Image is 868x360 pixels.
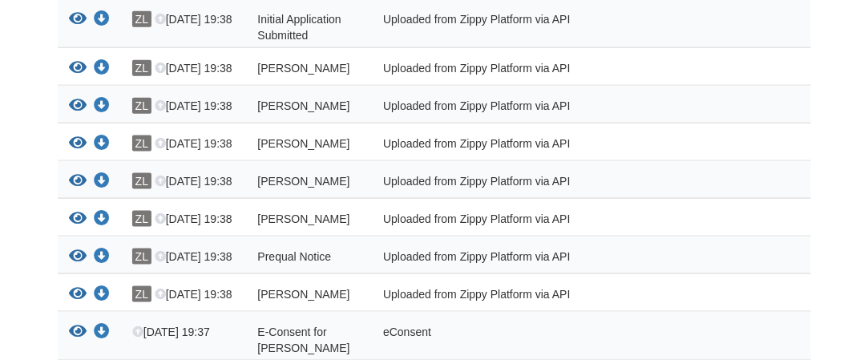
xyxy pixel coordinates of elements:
[70,324,87,341] button: View E-Consent for James Asmathe
[94,213,110,226] a: Download James_Asmathe_credit_authorization
[70,98,87,115] button: View James_Asmathe_terms_of_use
[132,286,151,302] span: ZL
[155,175,232,188] span: [DATE] 19:38
[371,173,685,194] div: Uploaded from Zippy Platform via API
[155,99,232,112] span: [DATE] 19:38
[155,250,232,263] span: [DATE] 19:38
[70,11,87,28] button: View Initial Application Submitted
[371,286,685,307] div: Uploaded from Zippy Platform via API
[94,326,110,339] a: Download E-Consent for James Asmathe
[371,11,685,43] div: Uploaded from Zippy Platform via API
[371,211,685,232] div: Uploaded from Zippy Platform via API
[371,136,685,156] div: Uploaded from Zippy Platform via API
[70,60,87,77] button: View James_Asmathe_privacy_notice
[371,98,685,119] div: Uploaded from Zippy Platform via API
[257,13,341,42] span: Initial Application Submitted
[70,211,87,228] button: View James_Asmathe_credit_authorization
[94,100,110,113] a: Download James_Asmathe_terms_of_use
[155,13,232,26] span: [DATE] 19:38
[155,137,232,150] span: [DATE] 19:38
[94,138,110,151] a: Download James_Asmathe_true_and_correct_consent
[257,326,349,354] span: E-Consent for [PERSON_NAME]
[155,62,232,75] span: [DATE] 19:38
[132,249,151,265] span: ZL
[132,326,210,338] span: [DATE] 19:37
[94,176,110,188] a: Download James_Asmathe_esign_consent
[371,249,685,269] div: Uploaded from Zippy Platform via API
[70,136,87,152] button: View James_Asmathe_true_and_correct_consent
[132,173,151,189] span: ZL
[257,250,331,263] span: Prequal Notice
[257,99,349,112] span: [PERSON_NAME]
[94,63,110,75] a: Download James_Asmathe_privacy_notice
[155,288,232,301] span: [DATE] 19:38
[70,286,87,303] button: View James_Asmathe_sms_consent
[371,60,685,81] div: Uploaded from Zippy Platform via API
[94,251,110,264] a: Download Prequal Notice
[257,212,349,225] span: [PERSON_NAME]
[257,175,349,188] span: [PERSON_NAME]
[70,173,87,190] button: View James_Asmathe_esign_consent
[371,324,685,356] div: eConsent
[70,249,87,265] button: View Prequal Notice
[132,11,151,27] span: ZL
[132,60,151,76] span: ZL
[132,211,151,227] span: ZL
[257,288,349,301] span: [PERSON_NAME]
[94,14,110,26] a: Download Initial Application Submitted
[94,289,110,301] a: Download James_Asmathe_sms_consent
[132,98,151,114] span: ZL
[257,137,349,150] span: [PERSON_NAME]
[257,62,349,75] span: [PERSON_NAME]
[132,136,151,152] span: ZL
[155,212,232,225] span: [DATE] 19:38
